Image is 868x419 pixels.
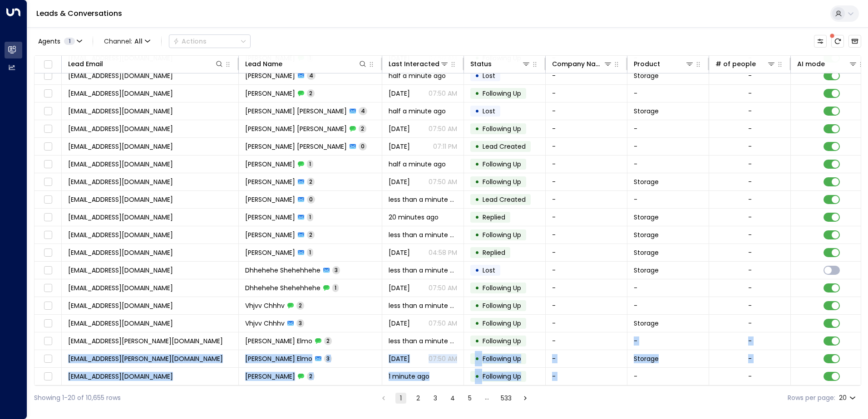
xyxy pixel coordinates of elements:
[245,195,295,204] span: Arron Jones
[546,262,627,279] td: -
[245,248,295,257] span: Niall Lacey
[134,38,143,45] span: All
[831,35,844,48] span: There are new threads available. Refresh the grid to view the latest updates.
[546,244,627,261] td: -
[475,369,479,384] div: •
[748,124,752,133] div: -
[245,89,295,98] span: Jack Nohilly
[68,319,173,328] span: kijiroj189@litepax.com
[68,107,173,116] span: naveed@curzonproperty.co.uk
[429,89,457,98] p: 07:50 AM
[245,213,295,222] span: Arron Jones
[483,71,495,80] span: Lost
[475,174,479,190] div: •
[245,336,312,346] span: Tsz lok Elmo
[499,393,513,404] button: Go to page 533
[42,141,54,152] span: Toggle select row
[296,319,304,327] span: 3
[748,354,752,363] div: -
[245,124,347,133] span: NAVEED IQBAL ASHRAF
[389,301,457,310] span: less than a minute ago
[430,393,441,404] button: Go to page 3
[42,212,54,223] span: Toggle select row
[68,248,173,257] span: niall_lacey@hotmail.co.uk
[447,393,458,404] button: Go to page 4
[546,226,627,244] td: -
[42,265,54,276] span: Toggle select row
[475,263,479,278] div: •
[68,301,173,310] span: kijiroj189@litepax.com
[634,107,659,116] span: Storage
[429,124,457,133] p: 07:50 AM
[245,266,321,275] span: Dhhehehe Shehehhehe
[483,107,495,116] span: Lost
[483,283,521,292] span: Following Up
[482,393,493,404] div: …
[627,191,709,208] td: -
[42,247,54,258] span: Toggle select row
[169,34,251,48] button: Actions
[634,354,659,363] span: Storage
[42,59,54,70] span: Toggle select all
[546,209,627,226] td: -
[100,35,154,48] span: Channel:
[546,315,627,332] td: -
[748,142,752,151] div: -
[307,160,313,168] span: 1
[389,177,410,186] span: Yesterday
[715,58,756,69] div: # of people
[546,102,627,120] td: -
[389,213,439,222] span: 20 minutes ago
[475,280,479,296] div: •
[389,354,410,363] span: Sep 01, 2025
[68,124,173,133] span: naveed@curzonproperty.co.uk
[475,227,479,243] div: •
[245,58,367,69] div: Lead Name
[797,58,825,69] div: AI mode
[814,35,827,48] button: Customize
[245,71,295,80] span: Jack Nohilly
[748,195,752,204] div: -
[307,231,315,239] span: 2
[307,213,313,221] span: 1
[68,142,173,151] span: naveed@curzonproperty.co.uk
[475,245,479,260] div: •
[748,301,752,310] div: -
[634,266,659,275] span: Storage
[389,58,439,69] div: Last Interacted
[245,58,282,69] div: Lead Name
[307,248,313,256] span: 1
[483,319,521,328] span: Following Up
[68,58,224,69] div: Lead Email
[68,213,173,222] span: Arron11496@gmail.com
[546,85,627,102] td: -
[748,107,752,116] div: -
[42,283,54,294] span: Toggle select row
[748,89,752,98] div: -
[429,319,457,328] p: 07:50 AM
[42,194,54,205] span: Toggle select row
[483,177,521,186] span: Following Up
[245,372,295,381] span: Olamide Jasanya
[64,38,75,45] span: 1
[546,191,627,208] td: -
[634,71,659,80] span: Storage
[634,319,659,328] span: Storage
[483,230,521,239] span: Following Up
[389,336,457,346] span: less than a minute ago
[546,173,627,190] td: -
[389,58,449,69] div: Last Interacted
[788,393,835,403] label: Rows per page:
[68,58,103,69] div: Lead Email
[68,177,173,186] span: cara6smith@gmail.com
[42,229,54,241] span: Toggle select row
[634,230,659,239] span: Storage
[389,319,410,328] span: Sep 01, 2025
[627,297,709,314] td: -
[389,71,446,80] span: half a minute ago
[307,178,315,185] span: 2
[475,192,479,207] div: •
[389,142,410,151] span: Aug 22, 2025
[42,159,54,170] span: Toggle select row
[475,121,479,136] div: •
